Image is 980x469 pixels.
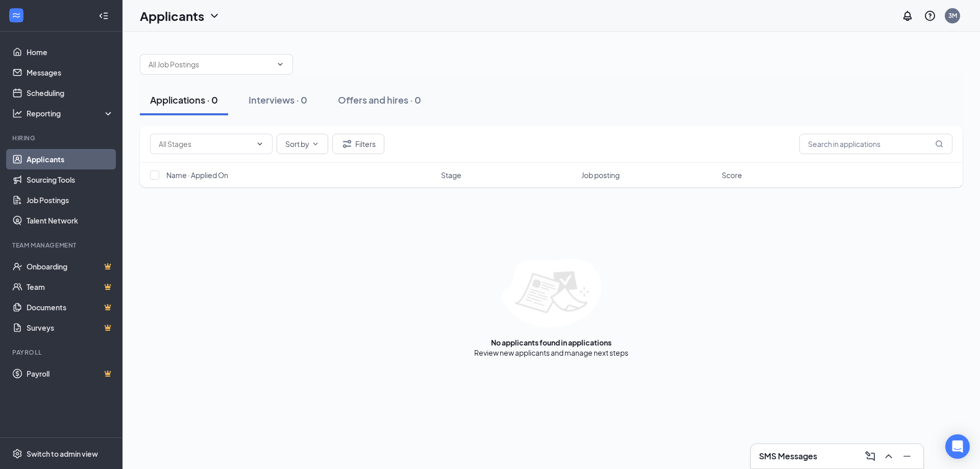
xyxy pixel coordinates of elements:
a: PayrollCrown [27,363,114,384]
a: OnboardingCrown [27,256,114,277]
span: Job posting [581,170,620,180]
button: Sort byChevronDown [277,134,328,154]
div: Hiring [12,134,112,142]
button: Filter Filters [332,134,384,154]
input: All Job Postings [149,59,272,70]
a: Scheduling [27,83,114,103]
svg: ChevronDown [311,140,320,148]
a: TeamCrown [27,277,114,297]
svg: WorkstreamLogo [11,10,21,20]
svg: ChevronDown [256,140,264,148]
div: Payroll [12,348,112,357]
a: Applicants [27,149,114,169]
div: Open Intercom Messenger [945,434,970,459]
svg: Notifications [901,10,914,22]
svg: ChevronUp [883,450,895,462]
span: Name · Applied On [166,170,228,180]
span: Score [722,170,742,180]
a: Home [27,42,114,62]
input: Search in applications [799,134,952,154]
svg: Collapse [99,11,109,21]
a: DocumentsCrown [27,297,114,317]
h3: SMS Messages [759,451,817,462]
svg: Settings [12,449,22,459]
div: Review new applicants and manage next steps [474,348,628,358]
svg: QuestionInfo [924,10,936,22]
div: Reporting [27,108,114,118]
svg: MagnifyingGlass [935,140,943,148]
div: Applications · 0 [150,93,218,106]
img: empty-state [502,259,601,327]
svg: ComposeMessage [864,450,876,462]
button: Minimize [899,448,915,464]
h1: Applicants [140,7,204,24]
svg: ChevronDown [276,60,284,68]
span: Stage [441,170,461,180]
input: All Stages [159,138,252,150]
svg: ChevronDown [208,10,220,22]
a: Sourcing Tools [27,169,114,190]
span: Sort by [285,140,309,147]
div: Team Management [12,241,112,250]
div: Offers and hires · 0 [338,93,421,106]
svg: Filter [341,138,353,150]
a: Messages [27,62,114,83]
div: Switch to admin view [27,449,98,459]
svg: Analysis [12,108,22,118]
div: Interviews · 0 [249,93,307,106]
button: ChevronUp [880,448,897,464]
a: Job Postings [27,190,114,210]
div: 3M [948,11,957,20]
a: SurveysCrown [27,317,114,338]
svg: Minimize [901,450,913,462]
button: ComposeMessage [862,448,878,464]
div: No applicants found in applications [491,337,611,348]
a: Talent Network [27,210,114,231]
